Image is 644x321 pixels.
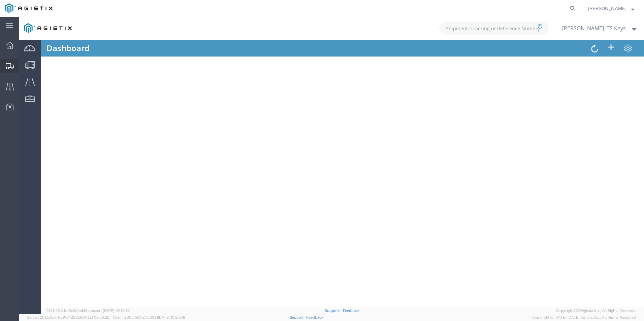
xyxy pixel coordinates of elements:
span: Server: 2025.18.0-659fc4323ef [27,315,109,319]
span: Copyright © [DATE]-[DATE] Agistix Inc., All Rights Reserved [532,315,636,320]
span: [DATE] 10:20:09 [158,315,185,319]
iframe: FS Legacy Container [19,17,644,314]
span: Corey Keys [588,5,626,12]
span: [DATE] 09:50:32 [81,315,109,319]
span: Client: 2025.18.0-27d3021 [112,315,185,319]
a: Feedback [306,315,323,319]
a: Support [290,315,307,319]
img: logo [5,3,53,13]
button: [PERSON_NAME] [588,4,635,12]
